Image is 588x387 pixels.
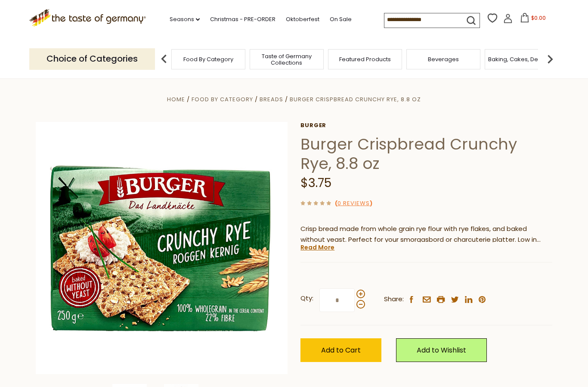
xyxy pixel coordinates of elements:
[514,13,551,26] button: $0.00
[319,288,355,312] input: Qty:
[210,15,275,24] a: Christmas - PRE-ORDER
[300,134,552,173] h1: Burger Crispbread Crunchy Rye, 8.8 oz
[300,243,334,252] a: Read More
[290,95,421,103] a: Burger Crispbread Crunchy Rye, 8.8 oz
[300,224,552,245] p: Crisp bread made from whole grain rye flour with rye flakes, and baked without yeast. Perfect for...
[260,95,283,103] a: Breads
[428,56,459,62] a: Beverages
[155,50,173,68] img: previous arrow
[321,345,361,355] span: Add to Cart
[286,15,319,24] a: Oktoberfest
[167,95,185,103] a: Home
[252,53,321,66] a: Taste of Germany Collections
[170,15,200,24] a: Seasons
[192,95,253,103] a: Food By Category
[339,56,391,62] a: Featured Products
[300,338,381,362] button: Add to Cart
[300,293,313,304] strong: Qty:
[531,14,546,22] span: $0.00
[36,122,288,374] img: Burger Crispbread Crunchy Rye, 8.8 oz
[330,15,352,24] a: On Sale
[396,338,487,362] a: Add to Wishlist
[542,50,559,68] img: next arrow
[384,294,404,305] span: Share:
[300,122,552,129] a: Burger
[335,199,372,207] span: ( )
[300,175,331,191] span: $3.75
[488,56,555,62] a: Baking, Cakes, Desserts
[29,48,155,69] p: Choice of Categories
[337,199,370,208] a: 0 Reviews
[183,56,233,62] a: Food By Category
